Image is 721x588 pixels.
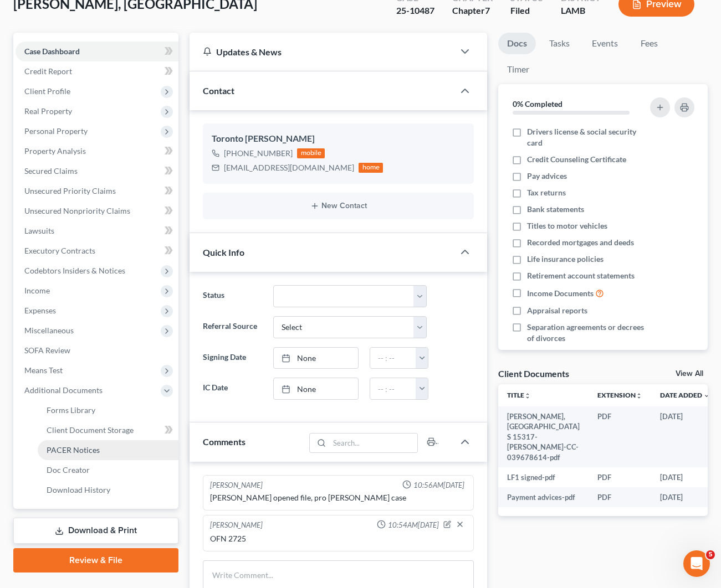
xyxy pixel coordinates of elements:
[38,440,178,460] a: PACER Notices
[13,548,178,572] a: Review & File
[498,368,569,379] div: Client Documents
[485,5,490,16] span: 7
[24,365,63,375] span: Means Test
[388,520,439,530] span: 10:54AM[DATE]
[524,393,531,399] i: unfold_more
[24,126,88,136] span: Personal Property
[510,4,543,17] div: Filed
[16,221,178,241] a: Lawsuits
[24,186,116,195] span: Unsecured Priority Claims
[589,487,651,507] td: PDF
[212,202,465,210] button: New Contact
[583,33,627,54] a: Events
[210,480,263,491] div: [PERSON_NAME]
[589,406,651,467] td: PDF
[589,467,651,487] td: PDF
[631,33,667,54] a: Fees
[203,85,234,96] span: Contact
[274,378,357,399] a: None
[47,465,90,474] span: Doc Creator
[197,316,268,338] label: Referral Source
[706,550,715,559] span: 5
[197,378,268,400] label: IC Date
[24,266,125,275] span: Codebtors Insiders & Notices
[24,286,50,295] span: Income
[47,425,134,435] span: Client Document Storage
[527,288,594,299] span: Income Documents
[651,467,719,487] td: [DATE]
[197,347,268,369] label: Signing Date
[24,326,74,335] span: Miscellaneous
[527,237,634,248] span: Recorded mortgages and deeds
[16,241,178,261] a: Executory Contracts
[651,487,719,507] td: [DATE]
[24,47,80,56] span: Case Dashboard
[676,370,703,378] a: View All
[197,285,268,307] label: Status
[527,322,646,344] span: Separation agreements or decrees of divorces
[24,385,103,395] span: Additional Documents
[47,485,110,494] span: Download History
[13,518,178,544] a: Download & Print
[203,436,246,447] span: Comments
[38,420,178,440] a: Client Document Storage
[224,162,354,173] div: [EMAIL_ADDRESS][DOMAIN_NAME]
[38,480,178,500] a: Download History
[527,154,626,165] span: Credit Counseling Certificate
[498,59,538,80] a: Timer
[16,61,178,81] a: Credit Report
[452,4,493,17] div: Chapter
[413,480,464,491] span: 10:56AM[DATE]
[47,405,95,415] span: Forms Library
[636,393,642,399] i: unfold_more
[370,378,417,399] input: -- : --
[359,163,383,173] div: home
[210,492,467,503] div: [PERSON_NAME] opened file, pro [PERSON_NAME] case
[527,220,607,231] span: Titles to motor vehicles
[330,434,418,452] input: Search...
[527,305,587,316] span: Appraisal reports
[498,33,536,54] a: Docs
[224,148,293,159] div: [PHONE_NUMBER]
[527,187,566,198] span: Tax returns
[38,460,178,480] a: Doc Creator
[498,406,589,467] td: [PERSON_NAME], [GEOGRAPHIC_DATA] S 15317-[PERSON_NAME]-CC-039678614-pdf
[24,146,86,156] span: Property Analysis
[561,4,601,17] div: LAMB
[16,201,178,221] a: Unsecured Nonpriority Claims
[498,467,589,487] td: LF1 signed-pdf
[24,66,72,76] span: Credit Report
[683,550,710,577] iframe: Intercom live chat
[24,166,78,176] span: Secured Claims
[703,393,710,399] i: expand_more
[597,391,642,399] a: Extensionunfold_more
[24,306,56,315] span: Expenses
[212,132,465,146] div: Toronto [PERSON_NAME]
[16,141,178,161] a: Property Analysis
[527,126,646,148] span: Drivers license & social security card
[396,4,434,17] div: 25-10487
[527,204,584,215] span: Bank statements
[203,46,441,58] div: Updates & News
[498,487,589,507] td: Payment advices-pdf
[370,348,417,369] input: -- : --
[210,520,263,531] div: [PERSON_NAME]
[651,406,719,467] td: [DATE]
[513,99,563,109] strong: 0% Completed
[527,254,604,265] span: Life insurance policies
[24,345,70,355] span: SOFA Review
[16,341,178,360] a: SOFA Review
[24,106,72,116] span: Real Property
[24,226,54,235] span: Lawsuits
[527,270,635,281] span: Retirement account statements
[507,391,531,399] a: Titleunfold_more
[540,33,579,54] a: Tasks
[24,206,130,215] span: Unsecured Nonpriority Claims
[210,533,467,544] div: OFN 2725
[16,181,178,201] a: Unsecured Priority Claims
[47,445,100,455] span: PACER Notices
[274,348,357,369] a: None
[527,171,567,182] span: Pay advices
[16,161,178,181] a: Secured Claims
[16,42,178,61] a: Case Dashboard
